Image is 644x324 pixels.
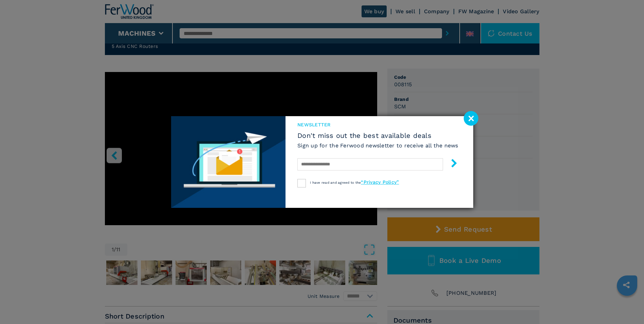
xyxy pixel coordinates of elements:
[443,156,458,172] button: submit-button
[361,179,399,185] a: “Privacy Policy”
[297,121,458,128] span: newsletter
[297,131,458,140] span: Don't miss out the best available deals
[171,116,286,208] img: Newsletter image
[297,142,458,149] h6: Sign up for the Ferwood newsletter to receive all the news
[310,181,399,184] span: I have read and agreed to the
